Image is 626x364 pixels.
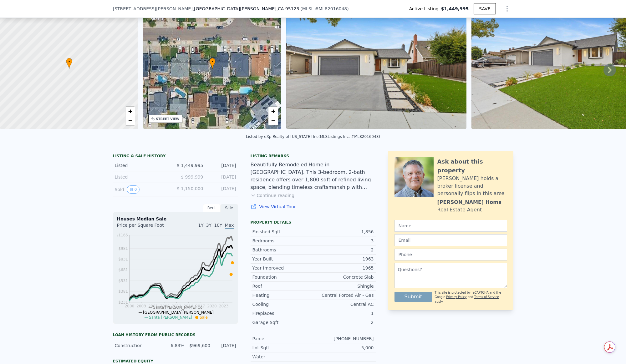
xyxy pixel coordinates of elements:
span: $ 999,999 [181,174,203,179]
div: Bedrooms [252,238,313,244]
div: Houses Median Sale [117,216,234,222]
div: 1965 [313,265,374,271]
div: 3 [313,238,374,244]
div: Fireplaces [252,310,313,316]
input: Email [394,234,507,246]
div: Listed [115,174,170,180]
div: Water [252,354,313,360]
div: $969,600 [188,342,210,349]
div: Cooling [252,301,313,307]
div: This site is protected by reCAPTCHA and the Google and apply. [435,291,507,304]
div: Shingle [313,283,374,289]
div: Listed by eXp Realty of [US_STATE] Inc (MLSListings Inc. #ML82016048) [246,134,380,139]
div: LISTING & SALE HISTORY [113,154,238,160]
div: [PERSON_NAME] holds a broker license and personally flips in this area [437,175,507,197]
div: Garage Sqft [252,319,313,326]
div: Sold [115,185,170,194]
span: 3Y [206,223,211,228]
div: Parcel [252,336,313,342]
a: View Virtual Tour [251,204,376,210]
span: − [271,117,275,124]
span: + [271,107,275,115]
span: • [66,59,72,64]
tspan: $681 [118,268,128,272]
div: Listed [115,162,170,169]
tspan: $531 [118,279,128,283]
span: [GEOGRAPHIC_DATA][PERSON_NAME] [143,310,214,315]
span: Max [225,223,234,229]
span: 10Y [214,223,222,228]
div: Ask about this property [437,157,507,175]
div: [DATE] [208,185,236,194]
div: Roof [252,283,313,289]
button: Submit [394,292,432,302]
span: $ 1,150,000 [177,186,203,191]
div: [PERSON_NAME] Homs [437,199,501,206]
div: Rent [203,204,221,212]
span: # ML82016048 [315,6,347,11]
span: [STREET_ADDRESS][PERSON_NAME] [113,6,193,12]
span: $ 1,449,995 [177,163,203,168]
div: Central AC [313,301,374,307]
span: , [GEOGRAPHIC_DATA][PERSON_NAME] [193,6,299,12]
a: Zoom in [268,107,278,116]
div: 1 [313,310,374,316]
div: Real Estate Agent [437,206,482,214]
div: [DATE] [208,174,236,180]
div: [DATE] [208,162,236,169]
span: , CA 95123 [277,6,299,11]
span: $1,449,995 [441,6,469,12]
div: Heating [252,292,313,298]
a: Zoom out [125,116,135,125]
div: 1,856 [313,229,374,235]
a: Terms of Service [474,295,499,299]
tspan: $1165 [116,233,128,237]
span: • [209,59,216,64]
div: Bathrooms [252,247,313,253]
div: Loan history from public records [113,332,238,337]
span: Sale [200,315,208,320]
div: Year Improved [252,265,313,271]
div: 1963 [313,256,374,262]
span: + [128,107,132,115]
img: Sale: 167553480 Parcel: 28689167 [286,9,466,129]
div: Sale [221,204,238,212]
div: STREET VIEW [156,117,180,121]
div: [DATE] [214,342,236,349]
div: [PHONE_NUMBER] [313,336,374,342]
button: Continue reading [251,192,295,199]
div: 5,000 [313,345,374,351]
div: • [66,58,72,69]
button: Show Options [501,3,513,15]
div: Listing remarks [251,154,376,159]
button: SAVE [474,3,496,14]
span: Santa [PERSON_NAME] Co. [153,305,203,310]
tspan: $231 [118,300,128,305]
div: 2 [313,319,374,326]
div: Central Forced Air - Gas [313,292,374,298]
input: Name [394,220,507,232]
div: Estimated Equity [113,359,238,364]
span: Active Listing [409,6,441,12]
span: 1Y [198,223,203,228]
div: Year Built [252,256,313,262]
div: • [209,58,216,69]
span: − [128,117,132,124]
span: MLSL [302,6,314,11]
button: View historical data [127,185,140,194]
a: Zoom in [125,107,135,116]
div: Beautifully Remodeled Home in [GEOGRAPHIC_DATA]. This 3-bedroom, 2-bath residence offers over 1,8... [251,161,376,191]
div: Property details [251,220,376,225]
div: 2 [313,247,374,253]
tspan: $381 [118,289,128,294]
tspan: $831 [118,257,128,261]
div: Construction [115,342,159,349]
div: Lot Sqft [252,345,313,351]
div: Concrete Slab [313,274,374,280]
tspan: $981 [118,246,128,251]
div: Foundation [252,274,313,280]
span: Santa [PERSON_NAME] [149,315,192,320]
input: Phone [394,249,507,260]
div: ( ) [300,6,349,12]
div: 6.83% [162,342,184,349]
